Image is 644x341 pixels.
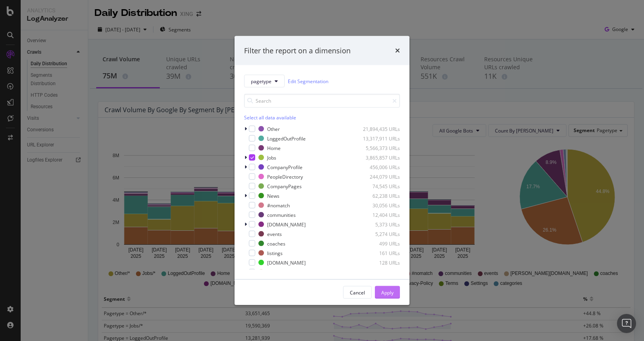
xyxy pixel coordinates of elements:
[361,202,400,208] div: 30,056 URLs
[267,221,306,228] div: [DOMAIN_NAME]
[361,259,400,266] div: 128 URLs
[343,286,372,299] button: Cancel
[244,114,400,121] div: Select all data available
[267,183,302,189] div: CompanyPages
[361,211,400,218] div: 12,404 URLs
[267,125,280,132] div: Other
[244,75,285,88] button: pagetype
[361,164,400,170] div: 456,006 URLs
[361,240,400,247] div: 499 URLs
[361,135,400,142] div: 13,317,911 URLs
[235,36,409,305] div: modal
[361,144,400,151] div: 5,566,373 URLs
[267,173,303,180] div: PeopleDirectory
[395,45,400,56] div: times
[267,269,343,275] div: [PERSON_NAME][DOMAIN_NAME]
[251,78,272,84] span: pagetype
[267,202,290,208] div: #nomatch
[244,45,351,56] div: Filter the report on a dimension
[267,135,306,142] div: LoggedOutProfile
[267,230,282,237] div: events
[267,192,279,199] div: News
[267,164,303,170] div: CompanyProfile
[288,77,328,85] a: Edit Segmentation
[361,221,400,228] div: 5,373 URLs
[361,269,400,275] div: 88 URLs
[267,259,306,266] div: [DOMAIN_NAME]
[361,249,400,256] div: 161 URLs
[361,183,400,189] div: 74,545 URLs
[361,192,400,199] div: 62,238 URLs
[361,230,400,237] div: 5,274 URLs
[617,314,636,333] div: Open Intercom Messenger
[244,94,400,108] input: Search
[267,249,283,256] div: listings
[267,240,285,247] div: coaches
[361,125,400,132] div: 21,894,435 URLs
[361,173,400,180] div: 244,079 URLs
[381,289,394,296] div: Apply
[267,154,276,161] div: Jobs
[350,289,365,296] div: Cancel
[375,286,400,299] button: Apply
[267,144,281,151] div: Home
[267,211,296,218] div: communities
[361,154,400,161] div: 3,865,857 URLs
